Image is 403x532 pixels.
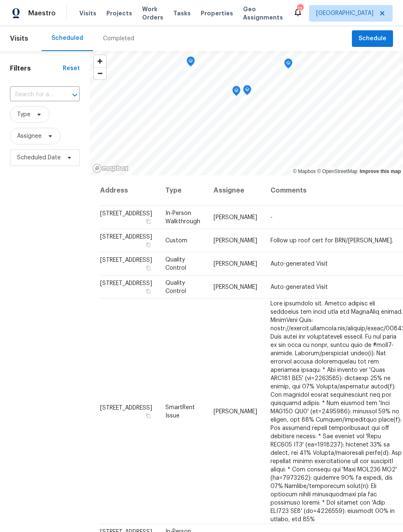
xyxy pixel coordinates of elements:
[145,288,152,295] button: Copy Address
[214,261,257,267] span: [PERSON_NAME]
[165,238,187,244] span: Custom
[79,9,96,17] span: Visits
[100,176,159,206] th: Address
[10,29,28,48] span: Visits
[94,55,106,67] button: Zoom in
[214,284,257,290] span: [PERSON_NAME]
[352,30,393,47] button: Schedule
[165,280,186,294] span: Quality Control
[165,210,200,225] span: In-Person Walkthrough
[243,85,251,98] div: Map marker
[270,215,273,220] span: -
[359,34,386,44] span: Schedule
[100,405,152,410] span: [STREET_ADDRESS]
[207,176,264,206] th: Assignee
[173,10,191,16] span: Tasks
[232,86,241,99] div: Map marker
[201,9,233,17] span: Properties
[243,5,283,22] span: Geo Assignments
[317,168,357,174] a: OpenStreetMap
[142,5,163,22] span: Work Orders
[28,9,56,17] span: Maestro
[165,257,186,271] span: Quality Control
[100,211,152,217] span: [STREET_ADDRESS]
[94,68,106,79] span: Zoom out
[100,257,152,263] span: [STREET_ADDRESS]
[103,34,134,43] div: Completed
[10,88,57,101] input: Search for an address...
[145,412,152,419] button: Copy Address
[293,168,316,174] a: Mapbox
[145,264,152,272] button: Copy Address
[17,110,30,119] span: Type
[106,9,132,17] span: Projects
[214,408,257,414] span: [PERSON_NAME]
[52,34,83,42] div: Scheduled
[94,67,106,79] button: Zoom out
[270,284,328,290] span: Auto-generated Visit
[297,5,303,13] div: 12
[17,132,42,140] span: Assignee
[187,56,195,69] div: Map marker
[284,59,292,71] div: Map marker
[165,404,195,418] span: SmartRent Issue
[100,234,152,240] span: [STREET_ADDRESS]
[214,238,257,244] span: [PERSON_NAME]
[316,9,374,17] span: [GEOGRAPHIC_DATA]
[270,238,393,244] span: Follow up roof cert for BRN/[PERSON_NAME].
[92,164,129,173] a: Mapbox homepage
[360,168,401,174] a: Improve this map
[159,176,207,206] th: Type
[145,218,152,225] button: Copy Address
[69,89,81,101] button: Open
[214,215,257,220] span: [PERSON_NAME]
[63,64,80,73] div: Reset
[145,241,152,249] button: Copy Address
[10,64,63,73] h1: Filters
[100,281,152,286] span: [STREET_ADDRESS]
[17,154,61,162] span: Scheduled Date
[270,261,328,267] span: Auto-generated Visit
